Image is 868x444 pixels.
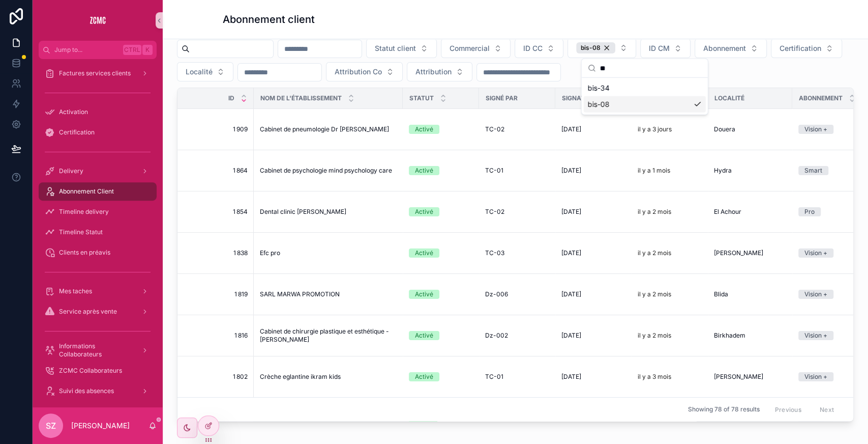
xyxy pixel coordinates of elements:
a: [PERSON_NAME] [714,373,786,381]
button: Select Button [515,39,563,58]
span: Dental clinic [PERSON_NAME] [260,208,346,216]
a: SARL MARWA PROMOTION [260,290,397,298]
span: ID CC [523,43,543,53]
span: Clients en préavis [59,248,110,257]
button: Select Button [640,39,691,58]
div: Activé [415,125,433,134]
a: il y a 1 mois [638,166,702,175]
span: [DATE] [561,249,581,257]
span: Showing 78 of 78 results [687,405,759,413]
a: Douera [714,125,786,133]
span: El Achour [714,208,741,216]
span: Crèche eglantine ikram kids [260,373,341,381]
a: Vision + [798,331,862,340]
a: Abonnement Client [39,182,157,201]
span: Hydra [714,166,732,175]
span: Jump to... [54,46,119,54]
a: il y a 2 mois [638,208,702,216]
div: Smart [804,166,822,175]
span: ID CM [649,43,670,53]
a: il y a 3 mois [638,373,702,381]
a: il y a 3 jours [638,125,702,133]
a: Activé [409,125,473,134]
span: Statut [409,94,434,102]
p: [PERSON_NAME] [71,421,130,431]
p: il y a 2 mois [638,208,671,216]
a: il y a 2 mois [638,290,702,298]
a: [DATE] [561,125,625,133]
a: TC-03 [485,249,549,257]
a: Dental clinic [PERSON_NAME] [260,208,397,216]
span: Certification [780,43,821,53]
span: [DATE] [561,373,581,381]
p: il y a 1 mois [638,166,670,175]
button: Select Button [441,39,511,58]
div: Vision + [804,331,827,340]
a: Smart [798,166,862,175]
span: Ctrl [123,45,141,55]
div: Suggestions [582,78,708,115]
span: Dz-006 [485,290,508,298]
h1: Abonnement client [223,12,315,26]
a: Activé [409,290,473,299]
span: [DATE] [561,208,581,216]
span: Commercial [450,43,490,53]
span: [DATE] [561,166,581,175]
a: Vision + [798,248,862,258]
a: Activation [39,103,157,121]
a: Crèche eglantine ikram kids [260,373,397,381]
button: Jump to...CtrlK [39,41,157,59]
a: Clients en préavis [39,243,157,262]
span: 1 838 [190,249,248,257]
button: Select Button [326,62,403,81]
button: Select Button [177,62,233,81]
span: Birkhadem [714,331,745,340]
a: Dz-002 [485,331,549,340]
a: Timeline delivery [39,203,157,221]
span: Cabinet de pneumologie Dr [PERSON_NAME] [260,125,389,133]
p: il y a 2 mois [638,249,671,257]
span: NOM de l'établissement [260,94,342,102]
span: 1 802 [190,373,248,381]
span: Signé par [486,94,518,102]
a: [DATE] [561,208,625,216]
button: Select Button [407,62,472,81]
a: il y a 2 mois [638,249,702,257]
span: bis-08 [581,44,601,52]
div: Vision + [804,248,827,258]
div: Activé [415,207,433,216]
a: 1 864 [190,166,248,175]
span: [DATE] [561,331,581,340]
a: TC-01 [485,166,549,175]
a: Hydra [714,166,786,175]
a: Pro [798,207,862,216]
div: Vision + [804,290,827,299]
span: TC-02 [485,208,504,216]
span: Localité [186,67,213,77]
a: Activé [409,331,473,340]
a: Cabinet de psychologie mind psychology care [260,166,397,175]
div: Activé [415,290,433,299]
button: Select Button [567,38,636,58]
span: Abonnement [799,94,843,102]
a: 1 819 [190,290,248,298]
a: Activé [409,166,473,175]
a: 1 816 [190,331,248,340]
button: Unselect 69 [576,42,615,53]
a: Suivi des absences [39,382,157,400]
a: Vision + [798,372,862,381]
span: Informations Collaborateurs [59,342,133,358]
a: Informations Collaborateurs [39,341,157,359]
a: El Achour [714,208,786,216]
span: bis-34 [588,83,610,93]
span: Timeline delivery [59,208,109,216]
div: Activé [415,248,433,258]
a: 1 854 [190,208,248,216]
span: Delivery [59,167,83,175]
a: Service après vente [39,302,157,321]
span: Suivi des absences [59,387,114,395]
a: TC-02 [485,208,549,216]
a: Birkhadem [714,331,786,340]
